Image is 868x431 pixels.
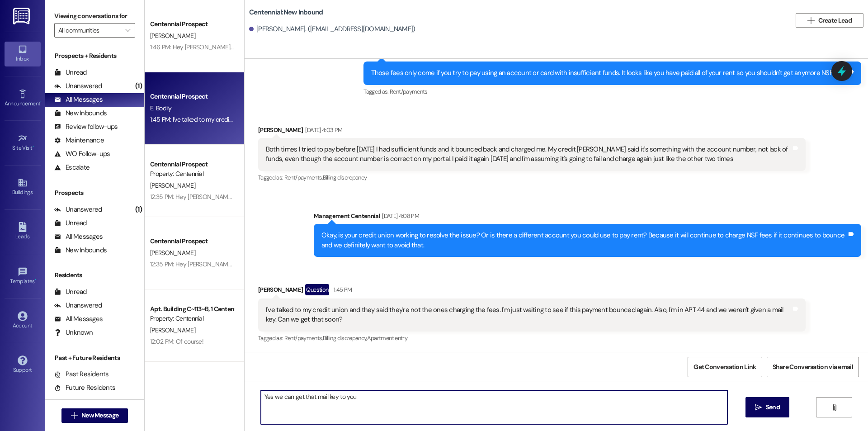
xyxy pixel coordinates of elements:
[133,79,144,93] div: (1)
[133,203,144,217] div: (1)
[5,353,41,377] a: Support
[363,85,861,98] div: Tagged as:
[150,193,473,201] div: 12:35 PM: Hey [PERSON_NAME] we got your deposit sent back do you have another forwarding address ...
[54,232,103,242] div: All Messages
[54,287,87,297] div: Unread
[150,115,719,123] div: 1:45 PM: I've talked to my credit union and they said they're not the ones charging the fees. I'm...
[249,24,415,34] div: [PERSON_NAME]. ([EMAIL_ADDRESS][DOMAIN_NAME])
[767,357,859,377] button: Share Conversation via email
[284,334,323,342] span: Rent/payments ,
[831,404,838,411] i: 
[33,143,34,150] span: •
[40,99,42,105] span: •
[150,43,631,51] div: 1:46 PM: Hey [PERSON_NAME] the new residents in your old apartment can't find the mail key, do yo...
[150,304,234,314] div: Apt. Building C~113~B, 1 Centennial
[367,334,407,342] span: Apartment entry
[773,362,853,372] span: Share Conversation via email
[258,332,806,345] div: Tagged as:
[45,51,144,61] div: Prospects + Residents
[766,403,780,412] span: Send
[54,95,103,104] div: All Messages
[249,8,323,17] b: Centennial: New Inbound
[807,17,814,24] i: 
[688,357,762,377] button: Get Conversation Link
[71,412,78,419] i: 
[150,32,195,40] span: [PERSON_NAME]
[54,314,103,324] div: All Messages
[5,175,41,199] a: Buildings
[261,390,727,424] textarea: Yes we can get that mail key to you
[150,326,195,334] span: [PERSON_NAME]
[54,383,115,393] div: Future Residents
[150,260,473,268] div: 12:35 PM: Hey [PERSON_NAME] we got your deposit sent back do you have another forwarding address ...
[266,305,791,325] div: I've talked to my credit union and they said they're not the ones charging the fees. I'm just wai...
[331,285,352,294] div: 1:45 PM
[81,411,118,420] span: New Message
[35,277,36,283] span: •
[755,404,762,411] i: 
[150,169,234,179] div: Property: Centennial
[45,353,144,363] div: Past + Future Residents
[54,9,135,23] label: Viewing conversations for
[258,171,806,184] div: Tagged as:
[54,136,104,145] div: Maintenance
[13,8,32,24] img: ResiDesk Logo
[150,92,234,101] div: Centennial Prospect
[150,104,172,112] span: E. Bodily
[45,270,144,280] div: Residents
[303,125,342,135] div: [DATE] 4:03 PM
[5,219,41,244] a: Leads
[693,362,756,372] span: Get Conversation Link
[5,131,41,155] a: Site Visit •
[125,27,130,34] i: 
[258,284,806,298] div: [PERSON_NAME]
[54,218,87,228] div: Unread
[390,88,428,95] span: Rent/payments
[323,334,367,342] span: Billing discrepancy ,
[150,160,234,169] div: Centennial Prospect
[321,231,847,250] div: Okay, is your credit union working to resolve the issue? Or is there a different account you coul...
[54,109,107,118] div: New Inbounds
[796,13,863,28] button: Create Lead
[818,16,852,25] span: Create Lead
[323,174,367,181] span: Billing discrepancy
[54,68,87,77] div: Unread
[54,246,107,255] div: New Inbounds
[54,369,109,379] div: Past Residents
[258,125,806,138] div: [PERSON_NAME]
[266,145,791,164] div: Both times I tried to pay before [DATE] I had sufficient funds and it bounced back and charged me...
[5,264,41,289] a: Templates •
[5,42,41,66] a: Inbox
[150,237,234,246] div: Centennial Prospect
[314,211,861,224] div: Management Centennial
[305,284,329,295] div: Question
[54,122,118,132] div: Review follow-ups
[54,149,110,159] div: WO Follow-ups
[150,337,203,346] div: 12:02 PM: Of course!
[54,81,102,91] div: Unanswered
[54,328,93,337] div: Unknown
[54,205,102,214] div: Unanswered
[745,397,789,417] button: Send
[61,408,128,423] button: New Message
[284,174,323,181] span: Rent/payments ,
[150,314,234,323] div: Property: Centennial
[5,308,41,333] a: Account
[150,19,234,29] div: Centennial Prospect
[45,188,144,198] div: Prospects
[54,163,90,172] div: Escalate
[150,181,195,189] span: [PERSON_NAME]
[150,249,195,257] span: [PERSON_NAME]
[58,23,121,38] input: All communities
[371,68,847,78] div: Those fees only come if you try to pay using an account or card with insufficient funds. It looks...
[380,211,419,221] div: [DATE] 4:08 PM
[54,301,102,310] div: Unanswered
